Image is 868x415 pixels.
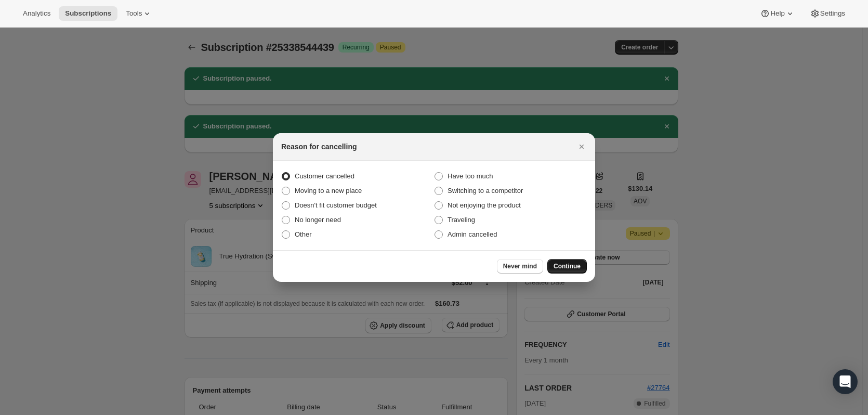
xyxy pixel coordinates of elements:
[448,201,521,209] span: Not enjoying the product
[295,172,354,180] span: Customer cancelled
[574,139,589,154] button: Close
[65,9,111,18] span: Subscriptions
[295,187,362,194] span: Moving to a new place
[448,230,497,238] span: Admin cancelled
[547,259,587,274] button: Continue
[120,6,159,21] button: Tools
[754,6,801,21] button: Help
[17,6,57,21] button: Analytics
[820,9,845,18] span: Settings
[833,369,858,394] div: Open Intercom Messenger
[448,187,523,194] span: Switching to a competitor
[448,216,475,224] span: Traveling
[804,6,851,21] button: Settings
[295,230,312,238] span: Other
[448,172,493,180] span: Have too much
[554,262,581,270] span: Continue
[59,6,117,21] button: Subscriptions
[126,9,142,18] span: Tools
[770,9,784,18] span: Help
[295,216,341,224] span: No longer need
[503,262,537,270] span: Never mind
[281,141,357,152] h2: Reason for cancelling
[497,259,543,274] button: Never mind
[23,9,50,18] span: Analytics
[295,201,377,209] span: Doesn't fit customer budget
